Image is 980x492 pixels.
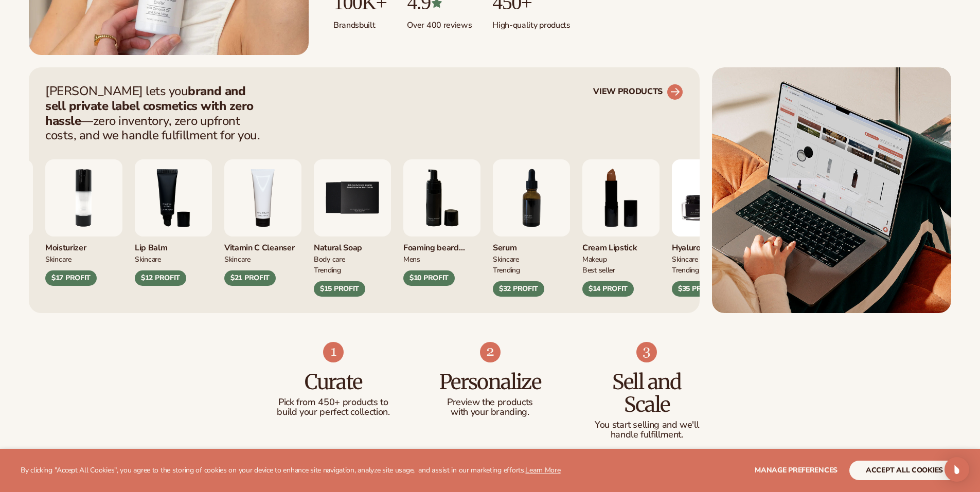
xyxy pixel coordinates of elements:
div: SKINCARE [672,253,749,264]
div: SKINCARE [493,253,570,264]
div: SKINCARE [45,253,122,264]
div: 4 / 9 [224,159,301,286]
img: Nature bar of soap. [314,159,391,236]
span: Manage preferences [755,465,838,475]
img: Hyaluronic Moisturizer [672,159,749,236]
div: TRENDING [493,264,570,275]
img: Shopify Image 8 [480,342,501,362]
p: Over 400 reviews [407,14,472,31]
p: handle fulfillment. [589,430,705,440]
div: 7 / 9 [493,159,570,296]
div: SKINCARE [135,253,212,264]
a: VIEW PRODUCTS [593,84,683,100]
div: $12 PROFIT [135,270,186,286]
div: Open Intercom Messenger [945,457,969,482]
div: 8 / 9 [582,159,660,296]
p: Preview the products [432,397,548,408]
p: By clicking "Accept All Cookies", you agree to the storing of cookies on your device to enhance s... [21,466,561,475]
div: Serum [493,236,570,253]
a: Learn More [525,465,560,475]
div: $15 PROFIT [314,281,365,297]
div: Skincare [224,253,301,264]
div: Cream Lipstick [582,236,660,253]
p: Pick from 450+ products to build your perfect collection. [276,397,391,418]
img: Shopify Image 9 [636,342,657,362]
div: $35 PROFIT [672,281,723,297]
p: with your branding. [432,407,548,417]
img: Collagen and retinol serum. [493,159,570,236]
p: You start selling and we'll [589,420,705,430]
p: [PERSON_NAME] lets you —zero inventory, zero upfront costs, and we handle fulfillment for you. [45,84,266,143]
div: 3 / 9 [135,159,212,286]
div: Foaming beard wash [403,236,480,253]
img: Foaming beard wash. [403,159,480,236]
img: Shopify Image 7 [323,342,344,362]
div: MAKEUP [582,253,660,264]
div: $32 PROFIT [493,281,544,297]
div: Moisturizer [45,236,122,253]
div: 5 / 9 [314,159,391,296]
div: TRENDING [314,264,391,275]
p: High-quality products [492,14,570,31]
h3: Personalize [432,371,548,393]
img: Luxury cream lipstick. [582,159,660,236]
img: Moisturizing lotion. [45,159,122,236]
h3: Curate [276,371,391,393]
div: 9 / 9 [672,159,749,296]
img: Shopify Image 5 [712,67,951,313]
button: accept all cookies [849,461,959,480]
div: 2 / 9 [45,159,122,286]
button: Manage preferences [755,461,838,480]
div: 6 / 9 [403,159,480,286]
div: $14 PROFIT [582,281,634,297]
div: $17 PROFIT [45,270,97,286]
div: $10 PROFIT [403,270,455,286]
div: BEST SELLER [582,264,660,275]
div: Vitamin C Cleanser [224,236,301,253]
div: Lip Balm [135,236,212,253]
img: Vitamin c cleanser. [224,159,301,236]
h3: Sell and Scale [589,371,705,416]
div: Hyaluronic moisturizer [672,236,749,253]
img: Smoothing lip balm. [135,159,212,236]
div: BODY Care [314,253,391,264]
div: $21 PROFIT [224,270,276,286]
div: mens [403,253,480,264]
p: Brands built [333,14,386,31]
div: TRENDING [672,264,749,275]
div: Natural Soap [314,236,391,253]
strong: brand and sell private label cosmetics with zero hassle [45,83,254,129]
